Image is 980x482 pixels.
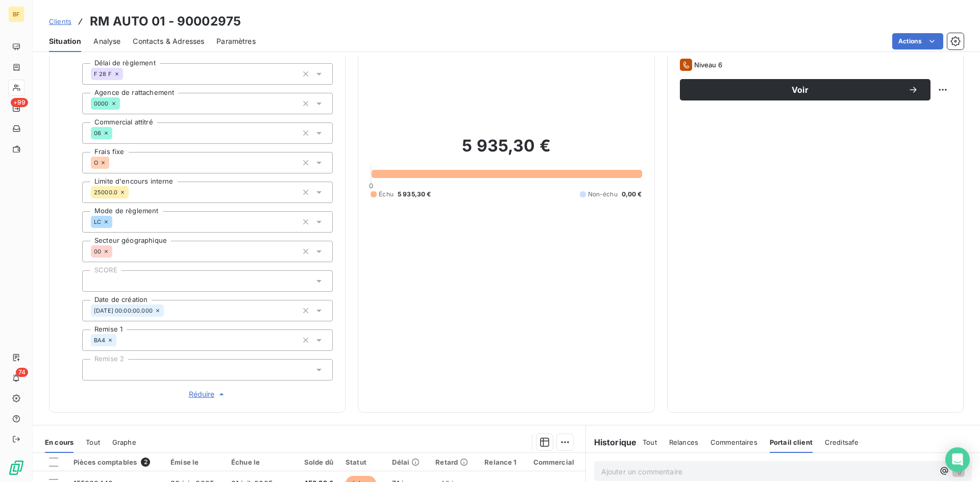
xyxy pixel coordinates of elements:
input: Ajouter une valeur [129,188,137,197]
div: Relance 1 [484,458,521,466]
button: Voir [680,79,930,100]
span: Échu [379,190,394,199]
span: Non-échu [588,190,618,199]
span: Analyse [93,36,120,46]
div: Statut [346,458,380,466]
h6: Historique [586,436,637,448]
input: Ajouter une valeur [123,69,131,79]
span: 06 [94,130,101,136]
span: Paramètres [216,36,256,46]
div: Délai [392,458,423,466]
div: Émise le [170,458,219,466]
div: Échue le [231,458,282,466]
span: Relances [669,438,698,446]
span: 5 935,30 € [398,190,431,199]
span: 25000.0 [94,189,117,195]
h3: RM AUTO 01 - 90002975 [90,12,241,31]
input: Ajouter une valeur [112,217,120,226]
span: 2 [141,458,150,467]
div: Retard [435,458,472,466]
input: Ajouter une valeur [112,129,120,138]
span: Commentaires [710,438,757,446]
span: Situation [49,36,81,46]
input: Ajouter une valeur [164,306,172,315]
img: Logo LeanPay [8,460,24,476]
input: Ajouter une valeur [120,99,128,108]
span: BA4 [94,337,105,343]
span: 00 [94,248,101,255]
button: Réduire [82,389,333,400]
span: 0000 [94,100,109,107]
div: BF [8,6,24,22]
span: Creditsafe [825,438,859,446]
span: Portail client [770,438,813,446]
span: Niveau 6 [694,61,722,69]
h2: 5 935,30 € [371,136,642,166]
button: Actions [892,33,943,49]
span: Voir [692,86,908,94]
input: Ajouter une valeur [109,158,117,167]
span: Réduire [189,389,227,399]
span: Tout [643,438,657,446]
a: Clients [49,16,71,27]
div: Solde dû [294,458,333,466]
span: 0 [369,182,373,190]
span: Clients [49,17,71,26]
span: 74 [16,368,28,377]
span: F 28 F [94,71,112,77]
input: Ajouter une valeur [91,276,99,286]
span: Contacts & Adresses [133,36,204,46]
span: LC [94,219,101,225]
div: Commercial [533,458,579,466]
span: Graphe [112,438,136,446]
input: Ajouter une valeur [112,247,120,256]
span: Tout [86,438,100,446]
input: Ajouter une valeur [91,365,99,374]
div: Pièces comptables [73,458,159,467]
span: [DATE] 00:00:00.000 [94,308,153,314]
span: O [94,160,98,166]
input: Ajouter une valeur [116,336,125,345]
span: 0,00 € [622,190,642,199]
span: En cours [45,438,73,446]
span: +99 [11,98,28,107]
div: Open Intercom Messenger [945,447,970,472]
